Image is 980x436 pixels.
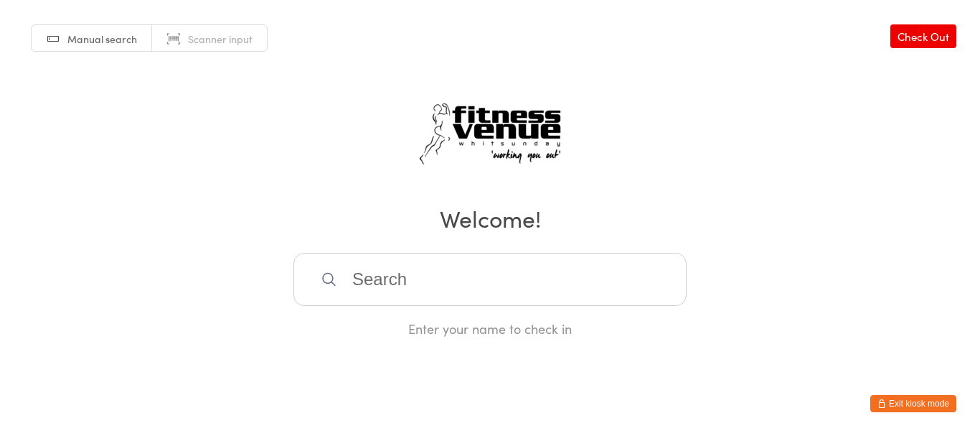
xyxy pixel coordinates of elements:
input: Search [293,253,687,306]
img: Fitness Venue Whitsunday [400,87,580,182]
button: Exit kiosk mode [870,395,956,412]
div: Enter your name to check in [293,320,687,338]
span: Scanner input [188,32,253,46]
span: Manual search [67,32,137,46]
a: Check Out [890,24,956,48]
h2: Welcome! [14,202,966,234]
